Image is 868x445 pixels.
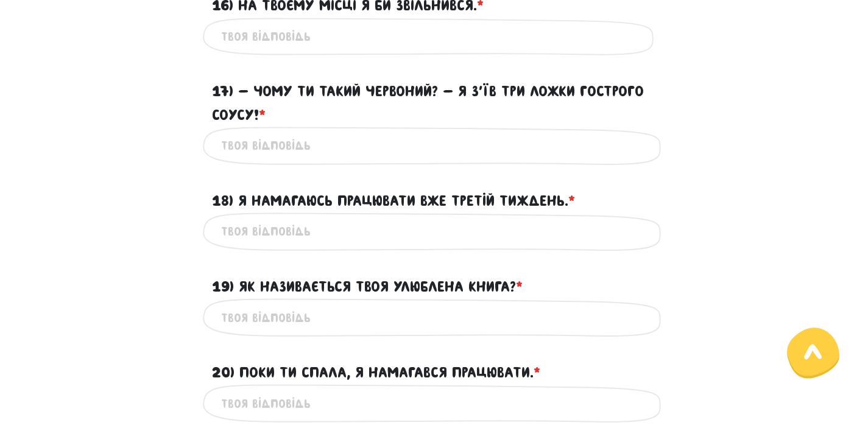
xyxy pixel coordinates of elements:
input: Твоя відповідь [221,390,647,417]
input: Твоя відповідь [221,304,647,331]
label: 18) Я намагаюсь працювати вже третій тиждень. [212,189,575,212]
input: Твоя відповідь [221,132,647,159]
input: Твоя відповідь [221,23,647,51]
label: 17) - Чому ти такий червоний? - Я з’їв три ложки гострого соусу! [212,80,657,127]
label: 20) Поки ти спала, я намагався працювати. [212,361,540,384]
label: 19) Як називається твоя улюблена книга? [212,275,523,298]
input: Твоя відповідь [221,218,647,245]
